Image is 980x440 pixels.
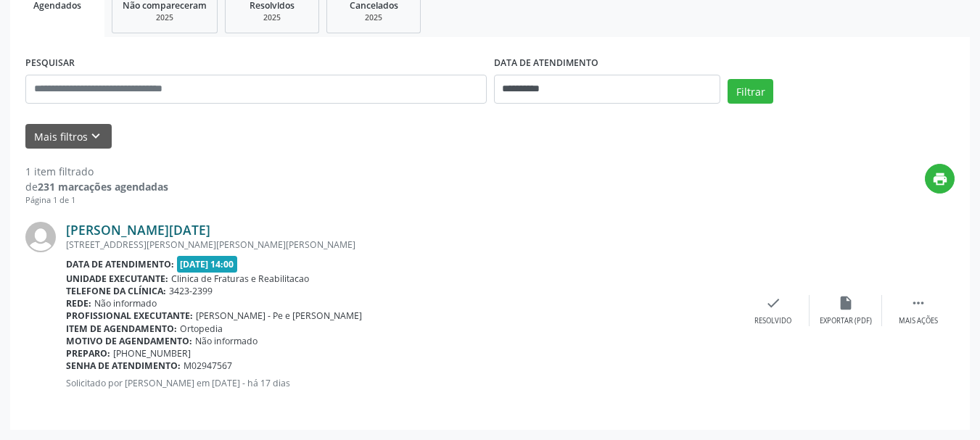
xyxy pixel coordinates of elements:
[113,347,191,360] span: [PHONE_NUMBER]
[196,310,362,322] span: [PERSON_NAME] - Pe e [PERSON_NAME]
[25,52,75,75] label: PESQUISAR
[180,323,223,335] span: Ortopedia
[899,316,938,326] div: Mais ações
[169,285,213,297] span: 3423-2399
[932,171,948,187] i: print
[25,124,112,149] button: Mais filtroskeyboard_arrow_down
[765,295,781,311] i: check
[66,222,210,238] a: [PERSON_NAME][DATE]
[184,360,232,372] span: M02947567
[25,179,168,194] div: de
[838,295,854,311] i: insert_drive_file
[925,164,955,194] button: print
[728,79,773,104] button: Filtrar
[66,258,174,270] b: Data de atendimento:
[123,12,207,23] div: 2025
[94,297,157,310] span: Não informado
[910,295,926,311] i: 
[66,323,177,335] b: Item de agendamento:
[494,52,598,75] label: DATA DE ATENDIMENTO
[754,316,791,326] div: Resolvido
[66,347,110,360] b: Preparo:
[66,310,193,322] b: Profissional executante:
[236,12,308,23] div: 2025
[66,360,181,372] b: Senha de atendimento:
[25,164,168,179] div: 1 item filtrado
[66,335,192,347] b: Motivo de agendamento:
[177,256,238,273] span: [DATE] 14:00
[66,273,168,285] b: Unidade executante:
[66,285,166,297] b: Telefone da clínica:
[25,194,168,207] div: Página 1 de 1
[171,273,309,285] span: Clinica de Fraturas e Reabilitacao
[38,180,168,194] strong: 231 marcações agendadas
[66,238,737,251] div: [STREET_ADDRESS][PERSON_NAME][PERSON_NAME][PERSON_NAME]
[66,297,91,310] b: Rede:
[195,335,258,347] span: Não informado
[337,12,410,23] div: 2025
[25,222,56,252] img: img
[820,316,872,326] div: Exportar (PDF)
[66,377,737,389] p: Solicitado por [PERSON_NAME] em [DATE] - há 17 dias
[88,128,104,144] i: keyboard_arrow_down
